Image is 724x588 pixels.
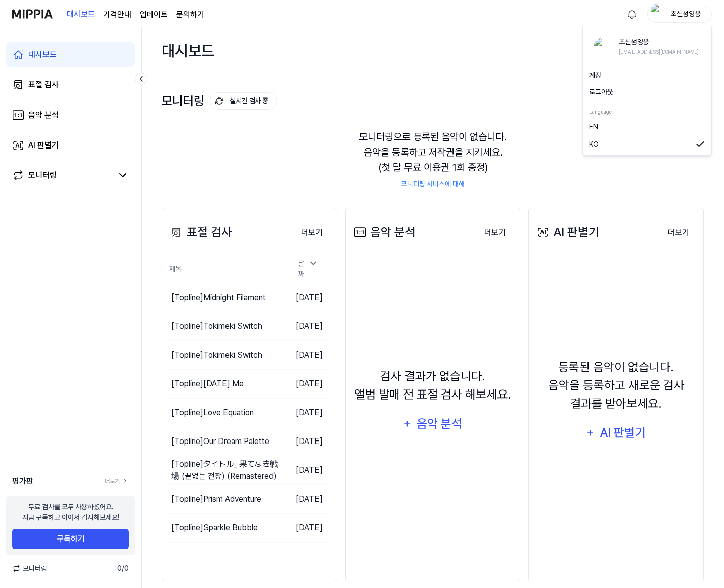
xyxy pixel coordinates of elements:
div: 음악 분석 [28,109,59,121]
th: 제목 [168,255,286,283]
div: 대시보드 [28,48,57,61]
span: 0 / 0 [117,563,129,574]
a: 대시보드 [67,1,95,28]
td: [DATE] [286,370,331,399]
td: [DATE] [286,283,331,312]
a: KO [589,139,705,150]
button: 음악 분석 [396,412,469,436]
div: [Topline] Tokimeki Switch [171,349,262,361]
img: monitoring Icon [215,97,223,105]
div: AI 판별기 [598,423,647,443]
td: [DATE] [286,514,331,543]
img: profile [594,38,610,54]
button: 더보기 [293,223,331,243]
div: [Topline] Prism Adventure [171,493,261,505]
td: [DATE] [286,399,331,427]
img: 체크 [695,139,705,150]
div: [Topline] Tokimeki Switch [171,320,262,332]
button: profile초신성영웅 [647,6,712,23]
div: [Topline] Sparkle Bubble [171,522,258,534]
a: 계정 [589,70,705,81]
div: 날짜 [294,255,323,282]
button: 로그아웃 [589,87,705,97]
td: [DATE] [286,485,331,514]
div: 모니터링으로 등록된 음악이 없습니다. 음악을 등록하고 저작권을 지키세요. (첫 달 무료 이용권 1회 증정) [162,117,704,202]
button: 더보기 [660,223,697,243]
a: 대시보드 [6,42,135,67]
div: 초신성영웅 [619,36,699,47]
div: 초신성영웅 [666,8,705,19]
div: 검사 결과가 없습니다. 앨범 발매 전 표절 검사 해보세요. [354,367,511,404]
div: 표절 검사 [168,223,232,241]
div: 모니터링 [28,169,57,181]
a: 모니터링 [12,169,113,181]
td: [DATE] [286,341,331,370]
div: [EMAIL_ADDRESS][DOMAIN_NAME] [619,47,699,56]
div: AI 판별기 [28,139,59,152]
div: [Topline] タイトル_ 果てなき戦場 (끝없는 전장) (Remastered) [171,458,286,482]
a: EN [589,121,705,132]
button: 실시간 검사 중 [210,92,277,110]
div: 등록된 음악이 없습니다. 음악을 등록하고 새로운 검사 결과를 받아보세요. [535,358,697,413]
div: [Topline] [DATE] Me [171,378,244,390]
a: 문의하기 [176,9,204,21]
span: 모니터링 [12,563,47,574]
td: [DATE] [286,456,331,485]
a: 표절 검사 [6,73,135,97]
img: 알림 [626,8,638,20]
a: 가격안내 [103,9,131,21]
div: 음악 분석 [352,223,416,241]
div: [Topline] Midnight Filament [171,291,266,304]
div: profile초신성영웅 [582,25,712,156]
button: 더보기 [476,223,514,243]
div: 무료 검사를 모두 사용하셨어요. 지금 구독하고 이어서 검사해보세요! [22,502,119,523]
div: 대시보드 [162,38,214,63]
td: [DATE] [286,312,331,341]
a: 음악 분석 [6,103,135,127]
div: 표절 검사 [28,79,59,91]
div: 음악 분석 [415,414,463,433]
a: 더보기 [105,477,129,486]
a: 모니터링 서비스에 대해 [401,179,465,189]
a: AI 판별기 [6,133,135,158]
button: 구독하기 [12,529,129,549]
div: 모니터링 [162,92,277,110]
div: [Topline] Love Equation [171,407,254,419]
button: AI 판별기 [579,421,653,445]
a: 업데이트 [140,9,168,21]
div: AI 판별기 [535,223,599,241]
span: 평가판 [12,475,33,487]
img: profile [651,4,663,24]
div: [Topline] Our Dream Palette [171,435,269,448]
td: [DATE] [286,427,331,456]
